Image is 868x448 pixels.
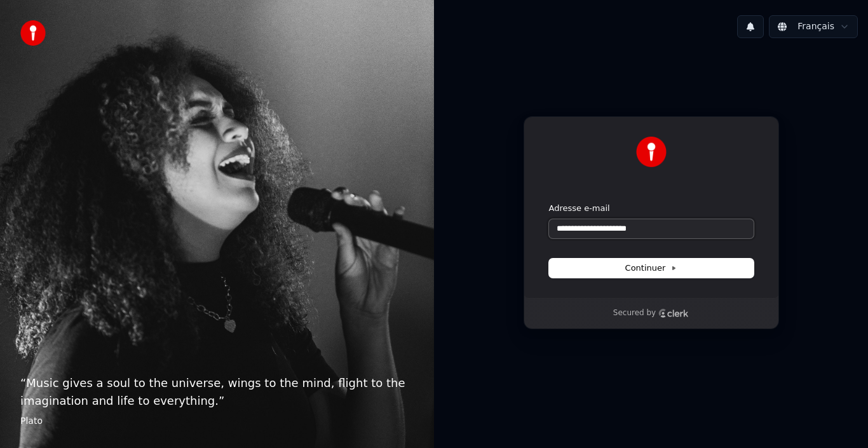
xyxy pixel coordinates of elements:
[636,137,667,167] img: Youka
[20,374,414,410] p: “ Music gives a soul to the universe, wings to the mind, flight to the imagination and life to ev...
[613,308,656,318] p: Secured by
[658,309,689,318] a: Clerk logo
[549,203,610,214] label: Adresse e-mail
[625,262,677,274] span: Continuer
[20,415,414,428] footer: Plato
[20,20,46,46] img: youka
[549,259,754,278] button: Continuer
